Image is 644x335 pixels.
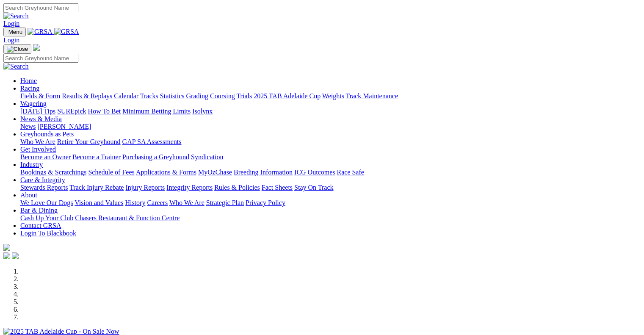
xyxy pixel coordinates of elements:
div: Racing [20,92,641,100]
img: Search [3,12,29,20]
a: Tracks [140,92,158,100]
a: Login [3,20,19,27]
a: [PERSON_NAME] [37,123,91,130]
a: Schedule of Fees [88,169,134,176]
a: History [125,199,145,206]
span: Menu [8,29,22,35]
a: Cash Up Your Club [20,214,73,221]
a: Calendar [114,92,138,100]
a: How To Bet [88,108,121,115]
a: Stay On Track [294,184,333,191]
a: Track Injury Rebate [69,184,124,191]
a: Injury Reports [125,184,165,191]
a: Fact Sheets [262,184,293,191]
a: Become a Trainer [72,153,121,161]
a: Applications & Forms [136,169,196,176]
a: Track Maintenance [346,92,398,100]
a: Wagering [20,100,47,107]
img: Search [3,63,29,70]
a: Syndication [191,153,223,161]
a: Become an Owner [20,153,71,161]
a: Purchasing a Greyhound [122,153,189,161]
a: Integrity Reports [166,184,213,191]
div: Get Involved [20,153,641,161]
a: MyOzChase [198,169,232,176]
a: Chasers Restaurant & Function Centre [75,214,180,221]
div: Industry [20,169,641,176]
input: Search [3,54,78,63]
a: Bar & Dining [20,207,58,214]
a: Greyhounds as Pets [20,130,74,138]
a: Minimum Betting Limits [122,108,191,115]
input: Search [3,3,78,12]
a: ICG Outcomes [294,169,335,176]
img: GRSA [54,28,79,36]
div: Greyhounds as Pets [20,138,641,146]
img: logo-grsa-white.png [33,44,40,51]
a: Industry [20,161,43,168]
a: Coursing [210,92,235,100]
a: News & Media [20,115,62,122]
a: SUREpick [57,108,86,115]
img: twitter.svg [12,252,19,259]
a: Who We Are [20,138,55,145]
a: Retire Your Greyhound [57,138,121,145]
a: Vision and Values [75,199,123,206]
a: 2025 TAB Adelaide Cup [254,92,321,100]
a: News [20,123,36,130]
img: facebook.svg [3,252,10,259]
a: Privacy Policy [246,199,285,206]
a: About [20,191,37,199]
a: Who We Are [169,199,205,206]
a: Fields & Form [20,92,60,100]
a: Login To Blackbook [20,230,76,237]
a: Racing [20,85,39,92]
div: Wagering [20,108,641,115]
a: Breeding Information [234,169,293,176]
a: Weights [322,92,344,100]
a: Isolynx [192,108,213,115]
a: Contact GRSA [20,222,61,229]
div: About [20,199,641,207]
img: logo-grsa-white.png [3,244,10,251]
div: News & Media [20,123,641,130]
a: Login [3,36,19,44]
img: Close [7,46,28,53]
a: Get Involved [20,146,56,153]
a: Results & Replays [62,92,112,100]
a: Rules & Policies [214,184,260,191]
a: Home [20,77,37,84]
div: Care & Integrity [20,184,641,191]
a: Stewards Reports [20,184,68,191]
div: Bar & Dining [20,214,641,222]
a: Strategic Plan [206,199,244,206]
img: GRSA [28,28,53,36]
button: Toggle navigation [3,28,26,36]
a: GAP SA Assessments [122,138,182,145]
a: Bookings & Scratchings [20,169,86,176]
a: Careers [147,199,168,206]
a: Race Safe [337,169,364,176]
a: Statistics [160,92,185,100]
a: We Love Our Dogs [20,199,73,206]
button: Toggle navigation [3,44,31,54]
a: Trials [236,92,252,100]
a: [DATE] Tips [20,108,55,115]
a: Care & Integrity [20,176,65,183]
a: Grading [186,92,208,100]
